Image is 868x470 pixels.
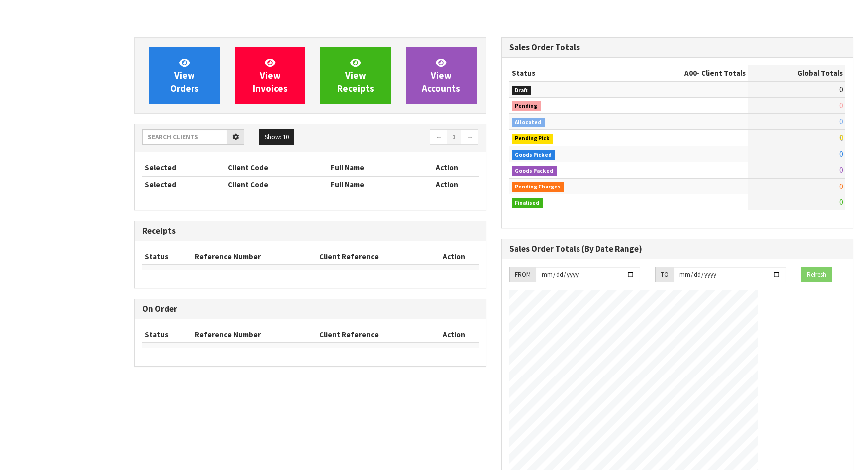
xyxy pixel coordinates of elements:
[839,165,843,175] span: 0
[193,327,317,343] th: Reference Number
[225,160,329,176] th: Client Code
[235,47,305,104] a: ViewInvoices
[142,129,227,145] input: Search clients
[509,65,620,81] th: Status
[225,176,329,192] th: Client Code
[839,117,843,126] span: 0
[839,182,843,191] span: 0
[839,133,843,142] span: 0
[422,57,460,94] span: View Accounts
[512,101,541,111] span: Pending
[512,166,557,176] span: Goods Packed
[328,176,416,192] th: Full Name
[416,160,479,176] th: Action
[320,47,391,104] a: ViewReceipts
[142,249,193,265] th: Status
[620,65,748,81] th: - Client Totals
[512,182,565,192] span: Pending Charges
[149,47,220,104] a: ViewOrders
[193,249,317,265] th: Reference Number
[416,176,479,192] th: Action
[801,267,832,282] button: Refresh
[253,57,288,94] span: View Invoices
[317,249,430,265] th: Client Reference
[839,197,843,207] span: 0
[512,134,554,144] span: Pending Pick
[318,129,479,147] nav: Page navigation
[142,176,225,192] th: Selected
[512,198,543,208] span: Finalised
[509,244,846,254] h3: Sales Order Totals (By Date Range)
[748,65,845,81] th: Global Totals
[317,327,430,343] th: Client Reference
[512,86,532,95] span: Draft
[839,101,843,110] span: 0
[461,129,478,145] a: →
[430,129,447,145] a: ←
[406,47,477,104] a: ViewAccounts
[839,85,843,94] span: 0
[328,160,416,176] th: Full Name
[839,149,843,159] span: 0
[259,129,294,145] button: Show: 10
[512,118,545,128] span: Allocated
[142,160,225,176] th: Selected
[509,43,846,52] h3: Sales Order Totals
[430,249,478,265] th: Action
[170,57,199,94] span: View Orders
[509,267,536,282] div: FROM
[142,327,193,343] th: Status
[337,57,374,94] span: View Receipts
[655,267,674,282] div: TO
[512,150,556,160] span: Goods Picked
[684,68,697,78] span: A00
[142,226,479,236] h3: Receipts
[430,327,478,343] th: Action
[142,304,479,314] h3: On Order
[447,129,461,145] a: 1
